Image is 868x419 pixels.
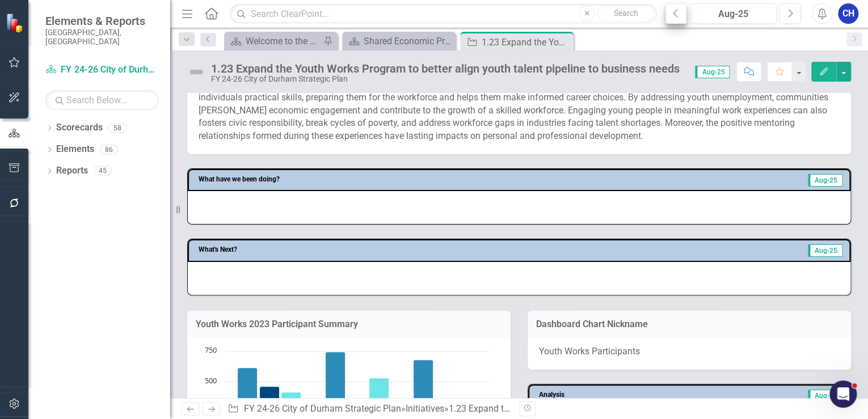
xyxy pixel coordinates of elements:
[597,6,654,22] button: Search
[230,4,657,24] input: Search ClearPoint...
[199,246,533,253] h3: What's Next?
[56,164,88,177] a: Reports
[196,319,502,329] h3: Youth Works 2023 Participant Summary
[108,123,127,133] div: 58
[614,9,638,18] span: Search
[244,403,401,414] a: FY 24-26 City of Durham Strategic Plan
[94,166,112,176] div: 45
[45,90,159,110] input: Search Below...
[211,62,680,75] div: 1.23 Expand the Youth Works Program to better align youth talent pipeline to business needs
[829,380,857,408] iframe: Intercom live chat
[45,64,159,77] a: FY 24-26 City of Durham Strategic Plan
[690,3,777,24] button: Aug-25
[187,63,205,81] img: Not Defined
[539,391,666,399] h3: Analysis
[406,403,444,414] a: Initiatives
[808,390,842,402] span: Aug-25
[536,319,842,329] h3: Dashboard Chart Nickname
[227,403,510,416] div: » »
[199,78,840,143] p: Offering youth opportunities for paid work experiences and career exploration in high-demand indu...
[45,28,159,46] small: [GEOGRAPHIC_DATA], [GEOGRAPHIC_DATA]
[100,145,118,154] div: 86
[227,34,321,48] a: Welcome to the FY [DATE]-[DATE] Strategic Plan Landing Page!
[808,174,842,187] span: Aug-25
[808,244,842,257] span: Aug-25
[694,7,773,21] div: Aug-25
[56,121,103,134] a: Scorecards
[345,34,453,48] a: Shared Economic Prosperity
[246,34,321,48] div: Welcome to the FY [DATE]-[DATE] Strategic Plan Landing Page!
[45,14,159,28] span: Elements & Reports
[56,143,94,156] a: Elements
[364,34,453,48] div: Shared Economic Prosperity
[211,75,680,83] div: FY 24-26 City of Durham Strategic Plan
[539,346,640,357] span: Youth Works Participants
[449,403,818,414] div: 1.23 Expand the Youth Works Program to better align youth talent pipeline to business needs
[205,375,217,386] text: 500
[199,176,646,183] h3: What have we been doing?
[482,35,571,49] div: 1.23 Expand the Youth Works Program to better align youth talent pipeline to business needs
[6,12,26,32] img: ClearPoint Strategy
[205,345,217,355] text: 750
[695,66,730,78] span: Aug-25
[838,3,858,24] button: CH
